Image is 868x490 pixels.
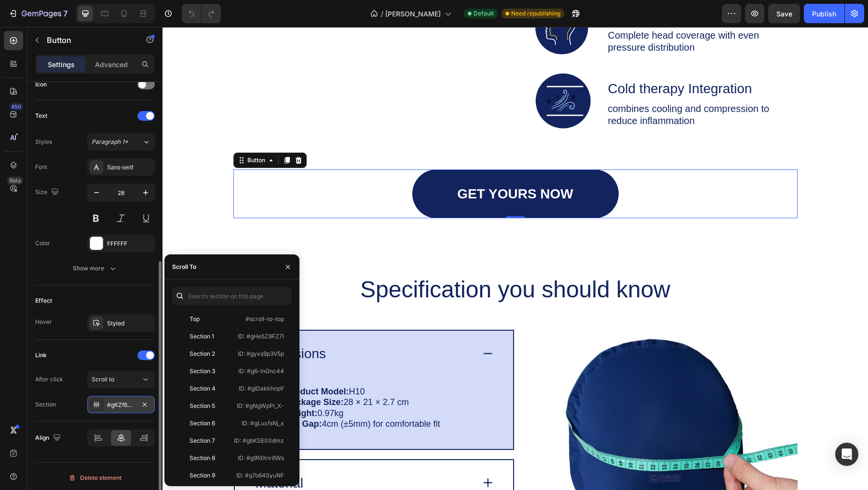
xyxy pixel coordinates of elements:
div: Align [35,432,63,445]
a: GET YOURS NOW [250,142,456,191]
div: Section 4 [190,384,216,393]
input: Search section on this page [172,287,292,305]
p: Cold therapy Integration [446,53,610,70]
span: Paragraph 1* [92,138,128,146]
div: Undo/Redo [182,4,221,23]
div: Styles [35,138,52,146]
span: [PERSON_NAME] [385,9,441,19]
img: gempages_584501690451886858-1a9d6659-ec2a-4e1a-b907-dccc073f74cc.png [371,46,429,107]
button: Show more [35,260,155,277]
button: Delete element [35,470,155,486]
p: ID: #gbKSE0Sdmz [234,436,284,445]
div: FFFFFF [107,239,152,248]
p: ID: #gHe5Z8FZ7l [238,332,284,341]
div: Section 1 [190,332,214,341]
p: Material [93,448,141,464]
div: Sans-serif [107,163,152,172]
div: Effect [35,296,52,305]
div: Font [35,163,47,171]
p: Complete head coverage with even pressure distribution [446,2,634,27]
div: Text [35,112,47,120]
strong: Package Size: [123,370,181,380]
p: #scroll-to-top [245,315,284,323]
p: Settings [48,59,75,70]
div: Icon [35,80,47,89]
li: 4cm (±5mm) for comfortable fit [112,392,331,403]
div: Section 2 [190,350,215,358]
button: Publish [804,4,844,23]
li: H10 [112,359,331,370]
p: ID: #g9fdXnr6Ws [238,454,284,462]
button: Paragraph 1* [87,133,155,151]
li: 28 × 21 × 2.7 cm [112,370,331,381]
div: After click [35,375,63,384]
div: Section 5 [190,402,215,410]
div: Show more [73,264,118,273]
p: Advanced [95,59,128,70]
div: Publish [812,9,836,19]
div: #gKZf6GgMPH [107,401,135,409]
h2: Specification you should know [71,247,635,278]
div: Hover [35,318,52,326]
span: Save [776,10,792,18]
strong: Product Model: [123,360,187,369]
div: Top [190,315,200,323]
div: Link [35,351,47,360]
div: Color [35,239,50,248]
p: ID: #gyxs9p3V5p [238,350,284,358]
div: Beta [7,177,23,184]
button: 7 [4,4,72,23]
div: Size [35,186,61,199]
p: ID: #g6-lnGnc44 [238,367,284,376]
div: 450 [9,103,23,111]
div: Delete element [68,472,122,484]
p: ID: #gIDakkhnpY [239,384,284,393]
div: Scroll To [172,263,196,271]
div: Section 9 [190,471,215,480]
p: Dimensions [93,318,163,335]
div: Section 3 [190,367,215,376]
iframe: Design area [163,27,868,490]
button: Scroll to [87,371,155,388]
div: Section 6 [190,419,215,428]
span: Default [474,9,494,18]
span: / [381,9,383,19]
p: ID: #gLuxfsNj_x [242,419,284,428]
div: Section [35,400,56,409]
button: Save [768,4,800,23]
span: Scroll to [92,376,114,383]
p: Button [47,34,129,46]
p: combines cooling and compression to reduce inflammation [446,76,610,100]
p: ID: #gNgWpPi_X- [237,402,284,410]
p: 7 [63,8,68,19]
div: Section 8 [190,454,215,462]
div: Section 7 [190,436,215,445]
div: Button [83,129,105,138]
strong: Weight: [123,381,155,391]
span: Need republishing [511,9,560,18]
div: Styled [107,319,152,328]
p: ID: #g7o64SyuNF [236,471,284,480]
p: GET YOURS NOW [295,158,411,175]
strong: Ear Gap: [123,392,160,402]
li: 0.97kg [112,381,331,392]
div: Open Intercom Messenger [835,443,858,466]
